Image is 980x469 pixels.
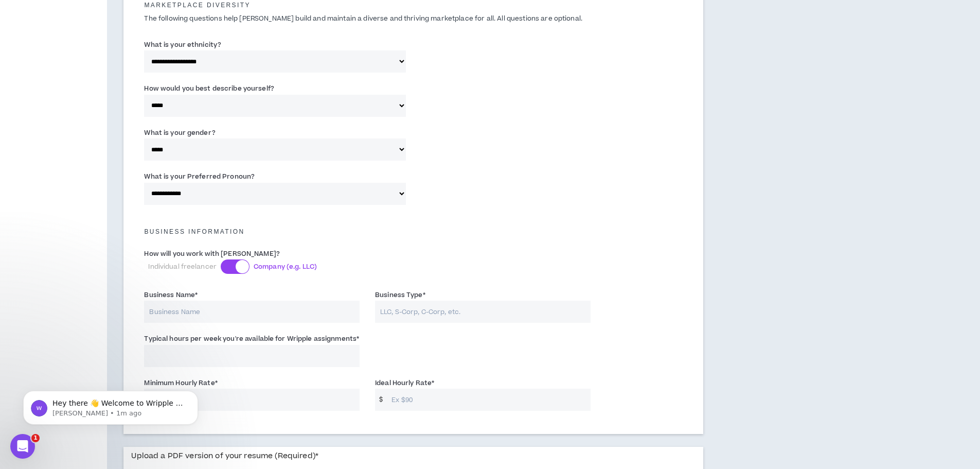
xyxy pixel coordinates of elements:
[375,301,591,323] input: LLC, S-Corp, C-Corp, etc.
[144,375,217,391] label: Minimum Hourly Rate
[136,14,690,24] p: The following questions help [PERSON_NAME] build and maintain a diverse and thriving marketplace ...
[254,262,317,271] span: Company (e.g. LLC)
[144,37,221,53] label: What is your ethnicity?
[156,389,360,411] input: Ex $75
[131,447,318,465] label: Upload a PDF version of your resume (Required)
[148,262,217,271] span: Individual freelancer
[136,2,690,9] h5: Marketplace Diversity
[31,434,40,442] span: 1
[144,331,359,347] label: Typical hours per week you're available for Wripple assignments
[144,246,279,262] label: How will you work with [PERSON_NAME]?
[375,389,387,411] span: $
[375,287,425,303] label: Business Type
[144,80,274,97] label: How would you best describe yourself?
[144,301,360,323] input: Business Name
[386,389,590,411] input: Ex $90
[8,369,213,441] iframe: Intercom notifications message
[136,228,690,235] h5: Business Information
[144,125,215,141] label: What is your gender?
[144,168,255,185] label: What is your Preferred Pronoun?
[10,434,35,459] iframe: Intercom live chat
[375,375,434,391] label: Ideal Hourly Rate
[144,287,198,303] label: Business Name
